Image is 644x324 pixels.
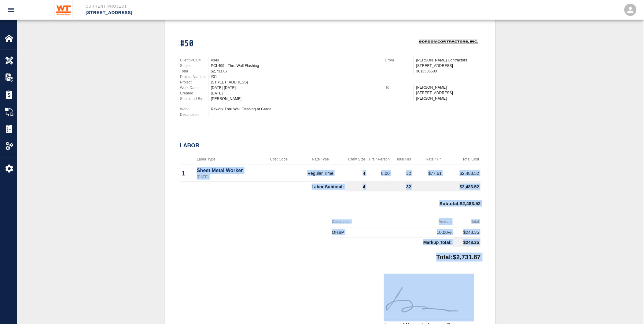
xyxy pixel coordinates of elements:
td: $77.61 [413,165,443,182]
td: $2,483.52 [443,165,481,182]
div: PCI 499 - Thru Wall Flashing [211,63,378,68]
td: 10.00% [392,227,453,237]
p: 3013506600 [416,68,481,74]
td: 32 [391,165,413,182]
p: Submitted By [180,96,208,101]
th: Labor Type [195,154,262,165]
p: Work Date [180,85,208,90]
img: Gordon Contractors [416,34,481,50]
th: Cost Code [262,154,296,165]
th: Total Hrs [391,154,413,165]
th: Rate / Hr. [413,154,443,165]
th: Total [453,216,481,227]
p: Current Project [86,4,355,9]
td: 8.00 [367,165,391,182]
div: Rework Thru Wall Flashing at Grade [211,106,378,112]
td: $2,483.52 [413,182,481,192]
h2: Labor [180,142,481,149]
p: Subject [180,63,208,68]
td: $248.35 [453,227,481,237]
div: $2,731.87 [211,68,378,74]
th: Rate Type [296,154,345,165]
div: [DATE]-[DATE] [211,85,378,90]
td: 32 [367,182,413,192]
th: Hrs / Person [367,154,391,165]
th: Amount [392,216,453,227]
th: Crew Size [345,154,367,165]
td: 4 [345,182,367,192]
td: $248.35 [453,237,481,247]
p: Total [180,68,208,74]
p: [STREET_ADDRESS] [86,9,355,16]
th: Description [330,216,392,227]
p: [STREET_ADDRESS] [416,63,481,68]
p: Total: $2,731.87 [436,250,481,262]
iframe: Chat Widget [613,295,644,324]
p: Subtotal : $2,483.52 [440,194,481,216]
td: Labor Subtotal: [180,182,345,192]
div: [PERSON_NAME] [211,96,378,101]
img: signature [384,274,474,319]
p: Client/PCO# [180,57,208,63]
p: From [385,57,414,63]
td: OH&P [330,227,392,237]
p: To [385,85,414,90]
div: #01 [211,74,378,79]
p: Project [180,79,208,85]
p: [PERSON_NAME] [416,85,481,90]
button: open drawer [4,2,18,17]
p: [STREET_ADDRESS][PERSON_NAME] [416,90,481,101]
p: [PERSON_NAME] Contractors [416,57,481,63]
div: [STREET_ADDRESS] [211,79,378,85]
p: Created [180,90,208,96]
p: Sheet Metal Worker [197,167,261,174]
h1: #50 [180,39,378,49]
img: Whiting-Turner [54,1,73,18]
p: 1 [182,169,194,178]
p: Work Description [180,106,208,117]
div: [DATE] [211,90,378,96]
td: Markup Total: [330,237,453,247]
td: Regular Time [296,165,345,182]
p: [DATE] [197,174,261,180]
div: #043 [211,57,378,63]
p: Project Number [180,74,208,79]
th: Total Cost [443,154,481,165]
td: 4 [345,165,367,182]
